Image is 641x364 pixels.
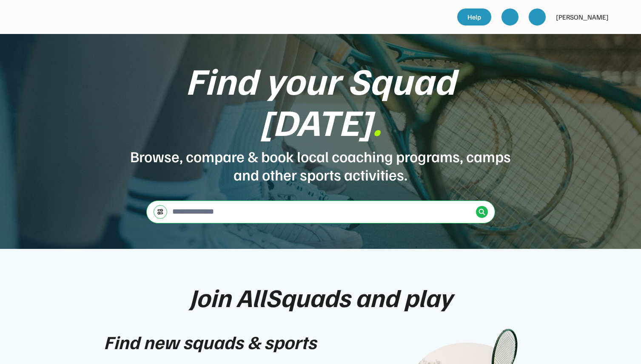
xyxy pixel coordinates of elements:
div: Find new squads & sports [104,328,316,356]
div: Find your Squad [DATE] [129,59,512,142]
img: yH5BAEAAAAALAAAAAABAAEAAAIBRAA7 [614,8,631,25]
div: Join AllSquads and play [189,283,452,311]
div: [PERSON_NAME] [556,12,609,22]
img: Icon%20%2838%29.svg [479,209,485,215]
font: . [372,98,382,144]
img: yH5BAEAAAAALAAAAAABAAEAAAIBRAA7 [12,8,97,25]
a: Help [457,8,491,25]
img: settings-03.svg [157,209,164,215]
img: yH5BAEAAAAALAAAAAABAAEAAAIBRAA7 [533,13,541,21]
img: yH5BAEAAAAALAAAAAABAAEAAAIBRAA7 [506,13,514,21]
div: Browse, compare & book local coaching programs, camps and other sports activities. [129,147,512,183]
